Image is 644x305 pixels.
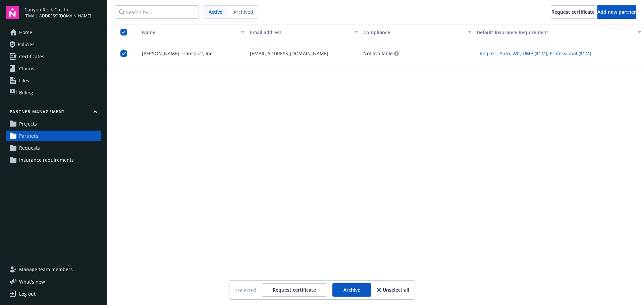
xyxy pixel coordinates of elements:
[6,39,101,50] a: Policies
[551,5,595,19] button: Request certificate
[6,87,101,98] a: Billing
[480,50,591,57] span: Req: GL, Auto, WC, UMB ($1M), Professional ($1M)
[115,5,199,19] input: Search by...
[19,63,34,74] span: Claims
[19,131,38,141] span: Partners
[24,6,91,13] span: Canyon Rock Co., Inc.
[551,6,595,18] div: Request certificate
[233,8,253,15] span: Archived
[6,75,101,86] a: Files
[361,24,474,40] button: Compliance
[18,39,35,50] span: Policies
[6,131,101,141] a: Partners
[6,155,101,165] a: Insurance requirements
[6,109,101,117] button: Partner management
[137,50,214,57] span: [PERSON_NAME] Transport, Inc.
[377,283,409,297] button: Unselect all
[19,289,36,299] div: Log out
[19,264,73,275] span: Manage team members
[332,283,371,297] button: Archive
[6,63,101,74] a: Claims
[19,27,32,38] span: Home
[137,29,237,36] div: Toggle SortBy
[19,119,37,129] span: Projects
[24,13,91,19] span: [EMAIL_ADDRESS][DOMAIN_NAME]
[24,6,101,19] button: Canyon Rock Co., Inc.[EMAIL_ADDRESS][DOMAIN_NAME]
[19,278,45,285] span: What ' s new
[19,87,33,98] span: Billing
[262,283,327,297] button: Request certificate
[474,24,644,40] button: Default Insurance Requirement
[209,8,222,15] span: Active
[250,29,351,36] div: Email address
[120,50,127,57] input: Toggle Row Selected
[6,264,101,275] a: Manage team members
[363,29,464,36] div: Compliance
[19,155,74,165] span: Insurance requirements
[247,40,361,67] div: [EMAIL_ADDRESS][DOMAIN_NAME]
[597,5,636,19] button: Add new partner
[19,75,29,86] span: Files
[6,27,101,38] a: Home
[597,9,636,15] span: Add new partner
[363,51,399,56] div: Not available
[137,29,237,36] div: Name
[19,51,44,62] span: Certificates
[247,24,361,40] button: Email address
[6,143,101,153] a: Requests
[120,29,127,35] input: Select all
[477,29,634,36] div: Default Insurance Requirement
[6,6,19,19] img: navigator-logo.svg
[6,119,101,129] a: Projects
[19,143,40,153] span: Requests
[235,287,256,294] div: 1 selected
[6,51,101,62] a: Certificates
[6,278,56,285] button: What's new
[477,48,594,59] button: Req: GL, Auto, WC, UMB ($1M), Professional ($1M)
